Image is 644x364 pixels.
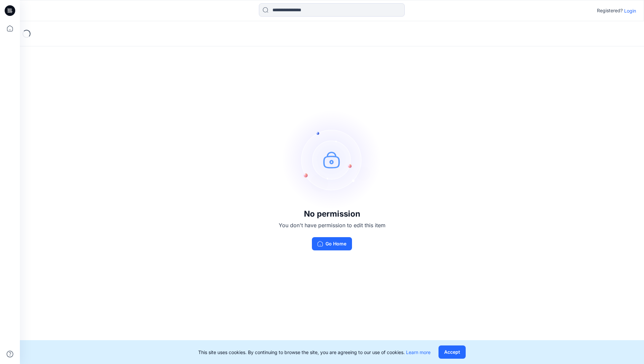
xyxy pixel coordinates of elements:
a: Learn more [406,349,431,355]
p: This site uses cookies. By continuing to browse the site, you are agreeing to our use of cookies. [198,349,431,356]
p: Login [624,7,636,14]
button: Go Home [312,237,352,250]
h3: No permission [279,209,385,219]
p: Registered? [597,7,623,15]
button: Accept [439,345,466,359]
img: no-perm.svg [282,110,382,209]
p: You don't have permission to edit this item [279,221,385,229]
